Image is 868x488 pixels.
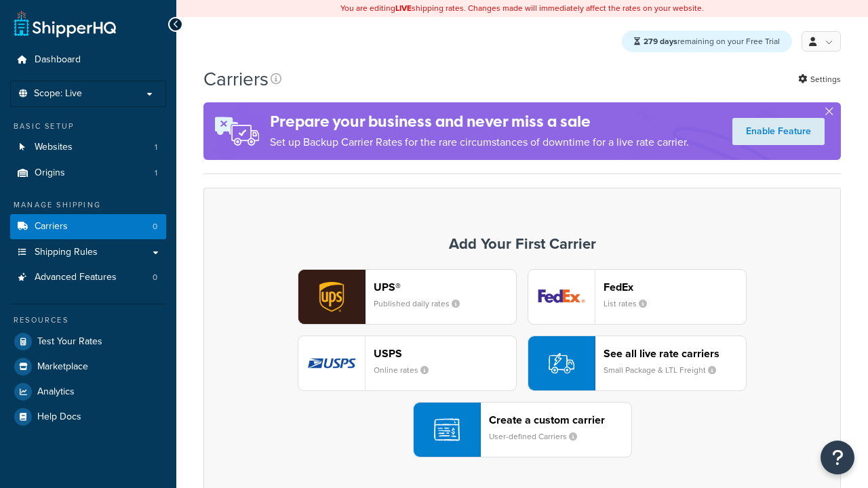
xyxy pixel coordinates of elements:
[434,417,460,443] img: icon-carrier-custom-c93b8a24.svg
[644,35,677,47] strong: 279 days
[10,135,166,160] a: Websites 1
[155,167,157,179] span: 1
[298,335,517,391] button: usps logoUSPSOnline rates
[35,272,117,283] span: Advanced Features
[270,133,689,152] p: Set up Backup Carrier Rates for the rare circumstances of downtime for a live rate carrier.
[10,380,166,404] a: Analytics
[10,240,166,265] a: Shipping Rules
[37,336,102,348] span: Test Your Rates
[155,142,157,153] span: 1
[153,221,157,232] span: 0
[374,281,516,293] header: UPS®
[732,118,825,145] a: Enable Feature
[10,214,166,239] a: Carriers 0
[218,236,827,252] h3: Add Your First Carrier
[10,314,166,326] div: Resources
[489,413,631,426] header: Create a custom carrier
[153,272,157,283] span: 0
[10,265,166,290] li: Advanced Features
[35,54,81,66] span: Dashboard
[528,269,747,325] button: fedEx logoFedExList rates
[35,167,65,179] span: Origins
[203,66,269,92] h1: Carriers
[270,110,689,133] h4: Prepare your business and never miss a sale
[35,247,98,258] span: Shipping Rules
[37,386,75,398] span: Analytics
[374,364,439,376] small: Online rates
[10,47,166,73] a: Dashboard
[604,281,746,293] header: FedEx
[604,298,658,310] small: List rates
[798,70,841,89] a: Settings
[37,361,88,373] span: Marketplace
[374,347,516,360] header: USPS
[35,221,68,232] span: Carriers
[10,161,166,186] a: Origins 1
[14,10,116,37] a: ShipperHQ Home
[298,269,517,325] button: ups logoUPS®Published daily rates
[37,411,81,423] span: Help Docs
[10,265,166,290] a: Advanced Features 0
[203,102,270,160] img: ad-rules-rateshop-fe6ec290ccb7230408bd80ed9643f0289d75e0ffd9eb532fc0e269fcd187b520.png
[528,335,747,391] button: See all live rate carriersSmall Package & LTL Freight
[489,430,588,443] small: User-defined Carriers
[821,441,854,474] button: Open Resource Center
[10,135,166,160] li: Websites
[34,88,82,100] span: Scope: Live
[10,161,166,186] li: Origins
[549,350,574,376] img: icon-carrier-liverate-becf4550.svg
[10,214,166,239] li: Carriers
[10,405,166,429] a: Help Docs
[413,402,632,457] button: Create a custom carrierUser-defined Carriers
[604,364,727,376] small: Small Package & LTL Freight
[10,121,166,132] div: Basic Setup
[528,270,595,324] img: fedEx logo
[604,347,746,360] header: See all live rate carriers
[35,142,73,153] span: Websites
[298,336,365,390] img: usps logo
[374,298,471,310] small: Published daily rates
[10,199,166,211] div: Manage Shipping
[10,354,166,379] a: Marketplace
[395,2,412,14] b: LIVE
[298,270,365,324] img: ups logo
[10,329,166,354] a: Test Your Rates
[622,30,792,52] div: remaining on your Free Trial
